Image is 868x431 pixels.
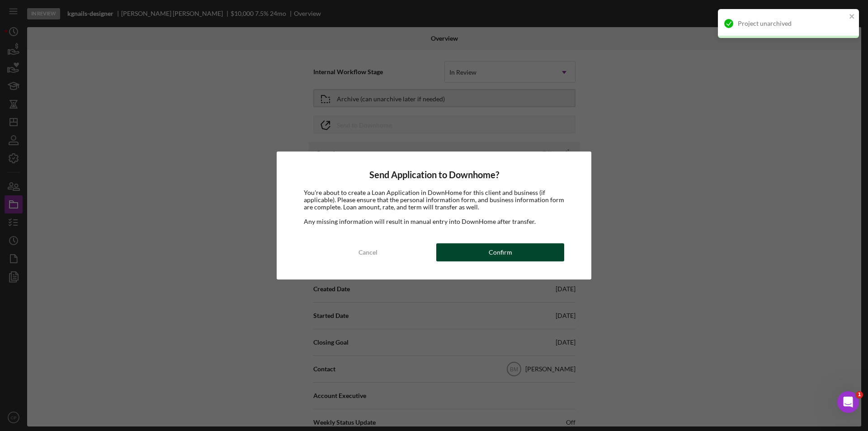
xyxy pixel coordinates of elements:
span: You're about to create a Loan Application in DownHome for this client and business (if applicable... [304,189,564,211]
button: Confirm [436,243,564,261]
h4: Send Application to Downhome? [304,170,564,180]
button: close [849,13,855,21]
span: 1 [856,391,863,398]
button: Cancel [304,243,432,261]
div: Confirm [489,243,512,261]
div: Project unarchived [738,20,846,27]
div: Cancel [359,243,377,261]
span: Any missing information will result in manual entry into DownHome after transfer. [304,218,536,225]
iframe: Intercom live chat [837,391,859,413]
